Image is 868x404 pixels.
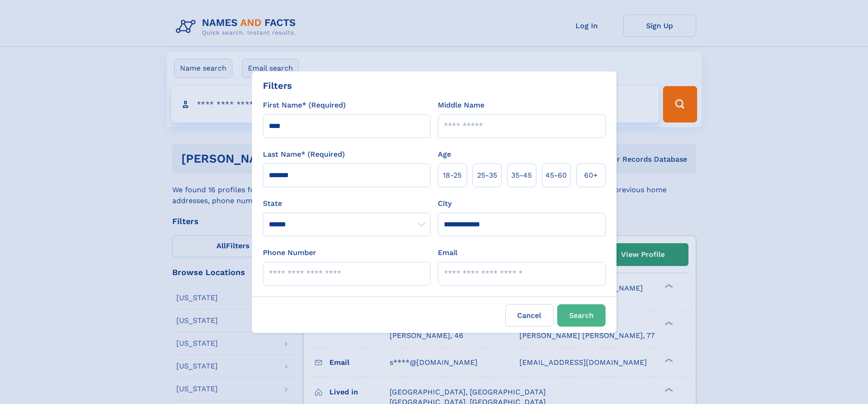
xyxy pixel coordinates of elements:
[584,170,598,181] span: 60+
[505,304,554,327] label: Cancel
[557,304,606,327] button: Search
[263,79,292,92] div: Filters
[438,149,451,160] label: Age
[438,198,452,209] label: City
[263,149,345,160] label: Last Name* (Required)
[263,198,431,209] label: State
[263,100,346,111] label: First Name* (Required)
[511,170,532,181] span: 35‑45
[443,170,462,181] span: 18‑25
[263,247,316,258] label: Phone Number
[438,100,484,111] label: Middle Name
[545,170,567,181] span: 45‑60
[477,170,497,181] span: 25‑35
[438,247,457,258] label: Email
